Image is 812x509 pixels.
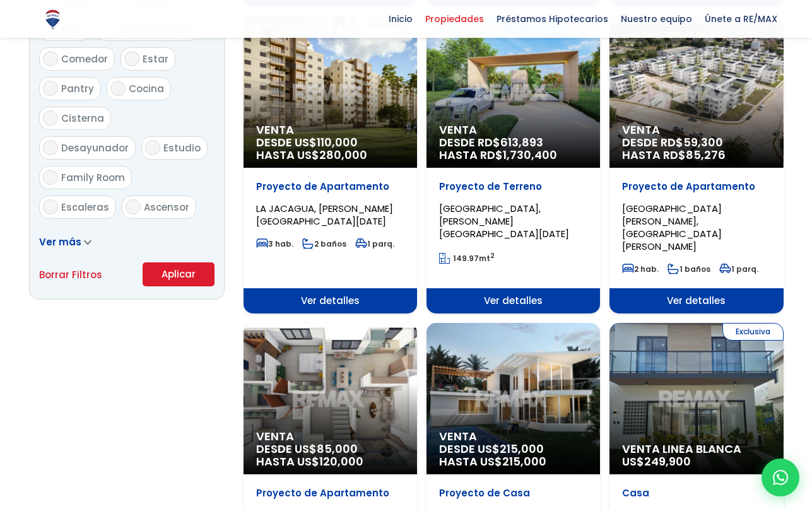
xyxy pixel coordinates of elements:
span: Exclusiva [722,323,784,341]
span: Ascensor [144,201,189,214]
span: Únete a RE/MAX [698,9,784,28]
span: HASTA RD$ [439,149,587,161]
span: Venta [256,124,404,136]
span: HASTA US$ [256,149,404,161]
span: 613,893 [500,134,543,150]
a: Ver más [39,235,91,249]
input: Estar [124,51,139,66]
a: Exclusiva Venta DESDE US$110,000 HASTA US$280,000 Proyecto de Apartamento LA JACAGUA, [PERSON_NAM... [244,16,417,313]
span: Cocina [129,82,164,95]
span: HASTA RD$ [622,149,770,161]
input: Family Room [43,170,58,185]
span: [GEOGRAPHIC_DATA], [PERSON_NAME][GEOGRAPHIC_DATA][DATE] [439,202,569,240]
span: Ver más [39,235,81,249]
span: Estudio [163,141,201,155]
input: Desayunador [43,140,58,155]
span: HASTA US$ [256,455,404,468]
a: Venta DESDE RD$613,893 HASTA RD$1,730,400 Proyecto de Terreno [GEOGRAPHIC_DATA], [PERSON_NAME][GE... [427,16,600,313]
span: Venta [439,124,587,136]
a: Venta DESDE RD$59,300 HASTA RD$85,276 Proyecto de Apartamento [GEOGRAPHIC_DATA][PERSON_NAME], [GE... [609,16,783,313]
span: Ver detalles [609,288,783,313]
p: Casa [622,487,770,500]
span: DESDE RD$ [622,136,770,161]
button: Aplicar [143,262,215,286]
span: HASTA US$ [439,455,587,468]
input: Cocina [110,81,126,96]
span: 1 parq. [719,264,758,274]
span: 1 parq. [355,238,394,249]
span: 110,000 [317,134,358,150]
span: 3 hab. [256,238,293,249]
span: Pantry [61,82,94,95]
input: Ascensor [126,199,141,214]
span: [GEOGRAPHIC_DATA][PERSON_NAME], [GEOGRAPHIC_DATA][PERSON_NAME] [622,202,722,253]
img: Logo de REMAX [42,8,64,30]
p: Proyecto de Apartamento [622,180,770,193]
span: 59,300 [683,134,723,150]
sup: 2 [490,251,495,260]
span: 2 baños [302,238,346,249]
span: LA JACAGUA, [PERSON_NAME][GEOGRAPHIC_DATA][DATE] [256,202,393,228]
span: Nuestro equipo [615,9,698,28]
span: 215,000 [502,453,546,469]
input: Comedor [43,51,58,66]
span: Propiedades [419,9,490,28]
span: Venta [256,430,404,443]
span: mt [439,253,495,264]
span: 1,730,400 [503,147,557,163]
input: Cisterna [43,110,58,126]
input: Escaleras [43,199,58,214]
p: Proyecto de Apartamento [256,180,404,193]
span: Estar [143,52,168,66]
span: Ver detalles [427,288,600,313]
p: Proyecto de Casa [439,487,587,500]
span: Venta Linea Blanca [622,443,770,455]
span: Venta [622,124,770,136]
span: Venta [439,430,587,443]
span: Inicio [382,9,419,28]
p: Proyecto de Apartamento [256,487,404,500]
span: 85,000 [317,441,358,457]
span: Escaleras [61,201,109,214]
span: DESDE US$ [256,443,404,468]
span: Préstamos Hipotecarios [490,9,615,28]
span: Comedor [61,52,108,66]
span: DESDE US$ [439,443,587,468]
span: DESDE US$ [256,136,404,161]
span: Cisterna [61,112,104,125]
span: 2 hab. [622,264,659,274]
span: 1 baños [668,264,710,274]
span: DESDE RD$ [439,136,587,161]
span: 249,900 [644,453,691,469]
p: Proyecto de Terreno [439,180,587,193]
span: 120,000 [319,453,363,469]
span: 280,000 [319,147,367,163]
span: US$ [622,453,691,469]
a: Borrar Filtros [39,267,102,283]
span: 85,276 [686,147,726,163]
span: 215,000 [500,441,544,457]
input: Pantry [43,81,58,96]
input: Estudio [145,140,160,155]
span: Ver detalles [244,288,417,313]
span: Desayunador [61,141,129,155]
span: Family Room [61,171,125,184]
span: 149.97 [453,253,479,264]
